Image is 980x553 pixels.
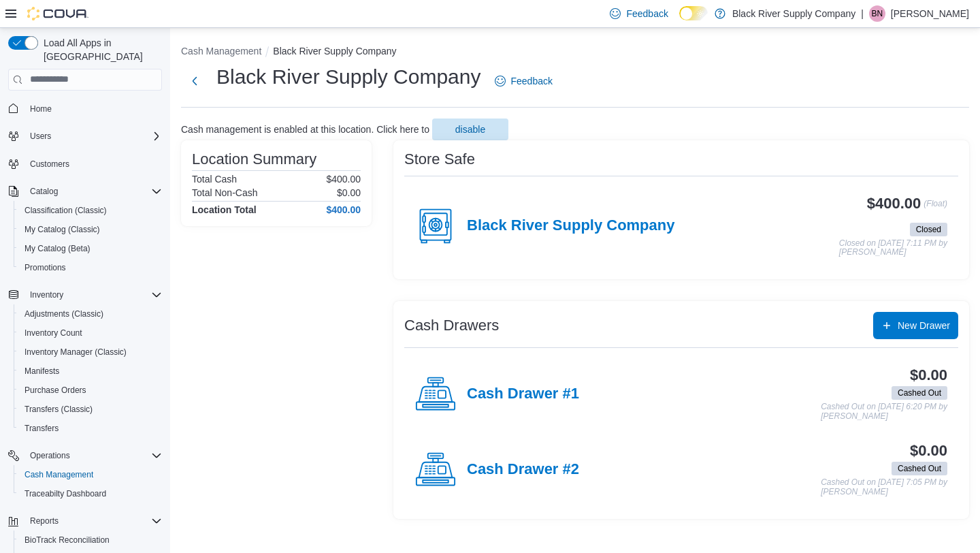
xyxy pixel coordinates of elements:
[24,128,56,144] button: Users
[891,5,969,22] p: [PERSON_NAME]
[467,385,579,403] h4: Cash Drawer #1
[24,423,59,434] span: Transfers
[910,223,947,236] span: Closed
[24,309,103,319] span: Adjustments (Classic)
[24,513,64,529] button: Reports
[19,306,162,322] span: Adjustments (Classic)
[216,63,481,91] h1: Black River Supply Company
[19,344,162,360] span: Inventory Manager (Classic)
[24,100,162,117] span: Home
[19,532,162,548] span: BioTrack Reconciliation
[181,124,429,135] p: Cash management is enabled at this location. Click here to
[924,195,947,220] p: (Float)
[467,217,674,235] h4: Black River Supply Company
[19,325,88,341] a: Inventory Count
[19,401,162,417] span: Transfers (Classic)
[14,343,167,362] button: Inventory Manager (Classic)
[24,404,93,415] span: Transfers (Classic)
[24,287,162,303] span: Inventory
[19,240,96,257] a: My Catalog (Beta)
[24,183,162,200] span: Catalog
[679,6,708,20] input: Dark Mode
[626,7,668,20] span: Feedback
[337,187,361,198] p: $0.00
[181,44,969,61] nav: An example of EuiBreadcrumbs
[24,385,86,396] span: Purchase Orders
[19,221,162,238] span: My Catalog (Classic)
[326,174,361,185] p: $400.00
[30,186,58,197] span: Catalog
[24,488,106,499] span: Traceabilty Dashboard
[839,239,947,257] p: Closed on [DATE] 7:11 PM by [PERSON_NAME]
[3,182,167,201] button: Catalog
[326,204,361,215] h4: $400.00
[14,220,167,239] button: My Catalog (Classic)
[27,7,88,20] img: Cova
[24,328,82,338] span: Inventory Count
[19,259,162,276] span: Promotions
[24,535,110,546] span: BioTrack Reconciliation
[511,74,553,88] span: Feedback
[24,155,162,172] span: Customers
[19,325,162,341] span: Inventory Count
[24,224,100,235] span: My Catalog (Classic)
[30,104,52,114] span: Home
[38,36,162,63] span: Load All Apps in [GEOGRAPHIC_DATA]
[892,462,947,475] span: Cashed Out
[679,20,680,21] span: Dark Mode
[821,402,947,421] p: Cashed Out on [DATE] 6:20 PM by [PERSON_NAME]
[30,450,70,461] span: Operations
[19,486,162,502] span: Traceabilty Dashboard
[910,367,947,383] h3: $0.00
[3,154,167,174] button: Customers
[19,221,105,238] a: My Catalog (Classic)
[3,99,167,118] button: Home
[3,127,167,146] button: Users
[872,5,883,22] span: BN
[19,420,64,437] a: Transfers
[24,128,162,144] span: Users
[24,287,69,303] button: Inventory
[192,204,257,215] h4: Location Total
[14,484,167,503] button: Traceabilty Dashboard
[455,123,485,136] span: disable
[898,462,941,475] span: Cashed Out
[24,513,162,529] span: Reports
[14,400,167,419] button: Transfers (Classic)
[14,258,167,277] button: Promotions
[24,347,127,358] span: Inventory Manager (Classic)
[24,243,91,254] span: My Catalog (Beta)
[19,240,162,257] span: My Catalog (Beta)
[489,67,558,95] a: Feedback
[3,285,167,304] button: Inventory
[867,195,921,212] h3: $400.00
[14,201,167,220] button: Classification (Classic)
[873,312,958,339] button: New Drawer
[821,478,947,496] p: Cashed Out on [DATE] 7:05 PM by [PERSON_NAME]
[432,118,508,140] button: disable
[916,223,941,236] span: Closed
[30,516,59,526] span: Reports
[19,382,162,398] span: Purchase Orders
[273,46,396,57] button: Black River Supply Company
[898,319,950,332] span: New Drawer
[467,461,579,479] h4: Cash Drawer #2
[898,387,941,399] span: Cashed Out
[14,362,167,381] button: Manifests
[192,174,237,185] h6: Total Cash
[14,531,167,550] button: BioTrack Reconciliation
[24,183,63,200] button: Catalog
[192,187,258,198] h6: Total Non-Cash
[19,259,71,276] a: Promotions
[19,467,162,483] span: Cash Management
[404,151,475,168] h3: Store Safe
[24,262,66,273] span: Promotions
[14,419,167,438] button: Transfers
[19,363,65,379] a: Manifests
[30,159,69,170] span: Customers
[14,465,167,484] button: Cash Management
[181,67,208,95] button: Next
[19,202,112,219] a: Classification (Classic)
[24,101,57,117] a: Home
[24,447,162,464] span: Operations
